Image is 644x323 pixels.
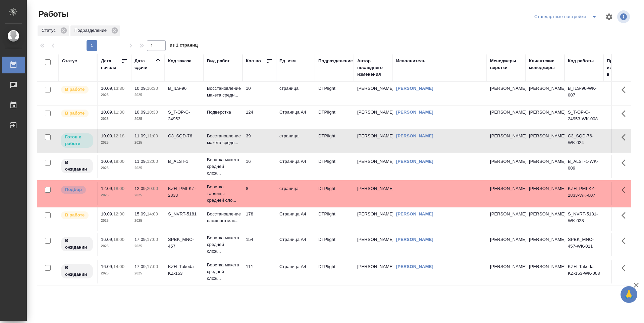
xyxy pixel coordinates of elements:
p: Верстка макета средней слож... [207,235,239,255]
div: Исполнитель назначен, приступать к работе пока рано [60,263,94,279]
button: Здесь прячутся важные кнопки [618,82,634,98]
p: 11.09, [135,159,147,164]
td: [PERSON_NAME] [354,207,393,231]
p: 2025 [101,217,128,224]
td: страница [276,129,315,153]
button: Здесь прячутся важные кнопки [618,106,634,122]
td: Страница А4 [276,233,315,256]
p: [PERSON_NAME] [490,85,522,92]
td: [PERSON_NAME] [354,129,393,153]
p: 15.09, [135,211,147,216]
div: KZH_PMI-KZ-2833 [168,185,200,199]
div: Исполнитель выполняет работу [60,85,94,94]
div: Исполнитель выполняет работу [60,109,94,118]
div: Код заказа [168,58,192,64]
p: Подверстка [207,109,239,116]
p: [PERSON_NAME] [490,211,522,217]
p: 10.09, [135,110,147,115]
p: В работе [65,212,85,218]
p: [PERSON_NAME] [490,109,522,116]
div: Вид работ [207,58,230,64]
p: 10.09, [135,86,147,91]
td: S_T-OP-C-24953-WK-008 [565,106,603,129]
div: Исполнитель назначен, приступать к работе пока рано [60,158,94,174]
p: 18:30 [147,110,158,115]
p: 11.09, [135,133,147,138]
a: [PERSON_NAME] [396,264,433,269]
p: 19:00 [113,159,124,164]
td: Страница А4 [276,260,315,283]
td: DTPlight [315,155,354,178]
p: [PERSON_NAME] [490,158,522,165]
p: 2025 [135,192,161,199]
p: 2025 [101,92,128,99]
p: Статус [42,27,58,34]
a: [PERSON_NAME] [396,110,433,115]
td: страница [276,182,315,205]
td: DTPlight [315,82,354,105]
button: Здесь прячутся важные кнопки [618,182,634,198]
td: [PERSON_NAME] [526,207,565,231]
td: 111 [243,260,276,283]
td: страница [276,82,315,105]
td: 8 [243,182,276,205]
p: 2025 [101,192,128,199]
td: Страница А4 [276,207,315,231]
div: Исполнитель назначен, приступать к работе пока рано [60,236,94,252]
p: 2025 [101,139,128,146]
p: 2025 [135,165,161,172]
td: 39 [243,129,276,153]
p: 12:00 [113,211,124,216]
button: Здесь прячутся важные кнопки [618,233,634,249]
p: [PERSON_NAME] [490,133,522,139]
td: [PERSON_NAME] [526,129,565,153]
div: Кол-во [246,58,261,64]
td: [PERSON_NAME] [354,182,393,205]
p: 2025 [135,243,161,250]
div: Клиентские менеджеры [529,58,561,71]
div: Автор последнего изменения [357,58,389,78]
td: [PERSON_NAME] [354,106,393,129]
p: 2025 [101,270,128,277]
div: Исполнитель выполняет работу [60,211,94,220]
td: B_ALST-1-WK-009 [565,155,603,178]
div: Ед. изм [279,58,296,64]
td: [PERSON_NAME] [526,233,565,256]
p: Подбор [65,186,82,193]
div: Статус [38,25,69,36]
a: [PERSON_NAME] [396,159,433,164]
span: из 1 страниц [170,41,198,51]
p: 2025 [135,116,161,122]
p: 14:00 [147,211,158,216]
p: 11:00 [147,133,158,138]
p: 2025 [101,116,128,122]
p: 11:30 [113,110,124,115]
a: [PERSON_NAME] [396,86,433,91]
p: Верстка макета средней слож... [207,262,239,282]
td: [PERSON_NAME] [354,233,393,256]
p: 16:30 [147,86,158,91]
div: Исполнитель [396,58,426,64]
div: Статус [62,58,77,64]
p: [PERSON_NAME] [490,236,522,243]
a: [PERSON_NAME] [396,211,433,216]
td: 10 [243,82,276,105]
p: 12:00 [147,159,158,164]
div: B_ALST-1 [168,158,200,165]
td: B_ILS-96-WK-007 [565,82,603,105]
td: [PERSON_NAME] [526,82,565,105]
div: B_ILS-96 [168,85,200,92]
a: [PERSON_NAME] [396,133,433,138]
p: Восстановление макета средн... [207,133,239,146]
div: C3_SQD-76 [168,133,200,139]
p: Восстановление макета средн... [207,85,239,99]
p: В ожидании [65,237,89,251]
td: DTPlight [315,233,354,256]
div: Подразделение [70,25,120,36]
div: Код работы [568,58,594,64]
div: S_T-OP-C-24953 [168,109,200,122]
p: 10.09, [101,86,113,91]
div: Можно подбирать исполнителей [60,185,94,194]
p: 2025 [135,270,161,277]
td: 16 [243,155,276,178]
